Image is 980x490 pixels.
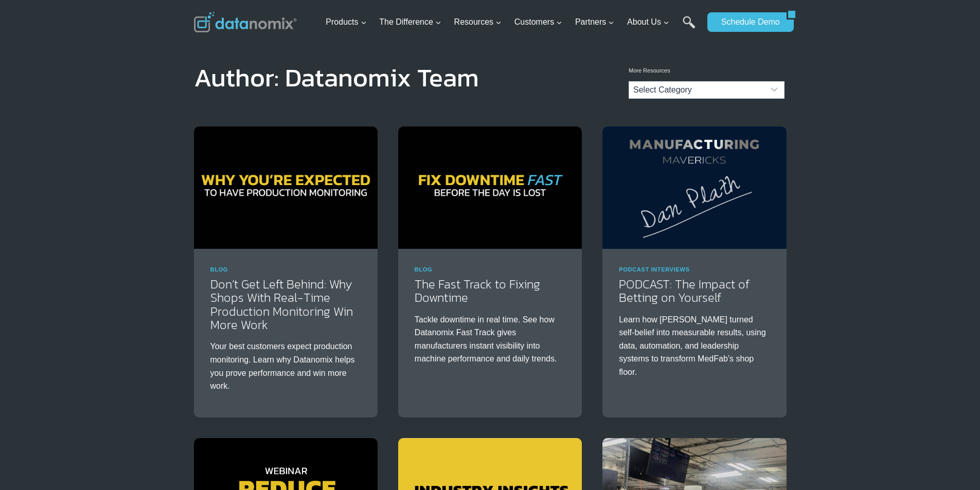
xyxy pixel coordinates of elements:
[683,16,696,39] a: Search
[619,266,689,273] a: Podcast Interviews
[415,266,433,273] a: Blog
[398,126,582,249] img: Tackle downtime in real time. See how Datanomix Fast Track gives manufacturers instant visibility...
[194,70,479,85] h1: Author: Datanomix Team
[629,66,785,76] p: More Resources
[326,15,366,29] span: Products
[415,313,565,366] p: Tackle downtime in real time. See how Datanomix Fast Track gives manufacturers instant visibility...
[454,15,502,29] span: Resources
[627,15,669,29] span: About Us
[619,275,750,306] a: PODCAST: The Impact of Betting on Yourself
[194,12,297,32] img: Datanomix
[210,275,353,334] a: Don’t Get Left Behind: Why Shops With Real-Time Production Monitoring Win More Work
[415,275,540,306] a: The Fast Track to Fixing Downtime
[619,313,770,379] p: Learn how [PERSON_NAME] turned self-belief into measurable results, using data, automation, and l...
[194,126,378,249] img: Don’t Get Left Behind: Why Shops With Real-Time Production Monitoring Win More Work
[322,6,702,39] nav: Primary Navigation
[210,266,228,273] a: Blog
[379,15,441,29] span: The Difference
[602,126,786,249] img: Dan Plath on Manufacturing Mavericks
[575,15,614,29] span: Partners
[514,15,562,29] span: Customers
[707,12,787,32] a: Schedule Demo
[210,340,361,392] p: Your best customers expect production monitoring. Learn why Datanomix helps you prove performance...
